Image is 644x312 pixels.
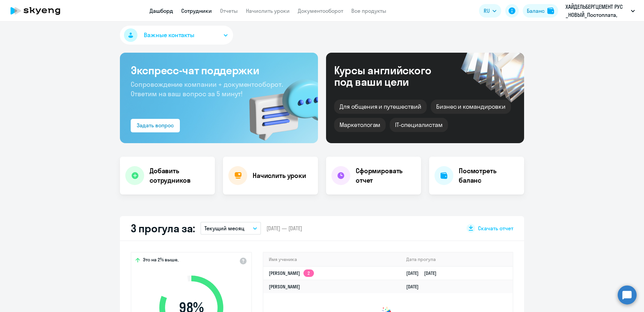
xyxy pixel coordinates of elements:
span: Сопровождение компании + документооборот. Ответим на ваш вопрос за 5 минут! [131,80,283,98]
span: [DATE] — [DATE] [266,225,302,232]
p: ХАЙДЕЛЬБЕРГЦЕМЕНТ РУС _НОВЫЙ_Постоплата, ХАЙДЕЛЬБЕРГЦЕМЕНТ РУС, ООО [566,3,628,19]
th: Дата прогула [401,253,513,266]
a: Документооборот [298,7,343,14]
a: [DATE] [406,284,424,290]
span: Это на 2% выше, [143,257,179,265]
span: Скачать отчет [478,225,513,232]
th: Имя ученика [263,253,401,266]
span: RU [484,7,490,15]
h3: Экспресс-чат поддержки [131,63,307,77]
a: Сотрудники [181,7,212,14]
button: Задать вопрос [131,119,180,132]
a: [PERSON_NAME] [269,284,300,290]
div: Задать вопрос [137,121,174,129]
a: [DATE][DATE] [406,270,442,276]
a: Все продукты [351,7,386,14]
h4: Начислить уроки [253,171,306,180]
h2: 3 прогула за: [131,222,195,235]
app-skyeng-badge: 2 [303,269,314,277]
div: IT-специалистам [390,118,448,132]
div: Баланс [527,7,545,15]
img: bg-img [239,67,318,143]
a: Дашборд [150,7,173,14]
a: [PERSON_NAME]2 [269,270,314,276]
button: Важные контакты [120,26,233,45]
div: Маркетологам [334,118,386,132]
span: Важные контакты [144,31,194,40]
img: balance [547,7,554,14]
button: RU [479,4,501,18]
a: Отчеты [220,7,238,14]
a: Начислить уроки [246,7,290,14]
h4: Сформировать отчет [356,166,416,185]
div: Бизнес и командировки [431,100,511,114]
p: Текущий месяц [204,224,245,232]
button: ХАЙДЕЛЬБЕРГЦЕМЕНТ РУС _НОВЫЙ_Постоплата, ХАЙДЕЛЬБЕРГЦЕМЕНТ РУС, ООО [562,3,638,19]
div: Для общения и путешествий [334,100,427,114]
div: Курсы английского под ваши цели [334,64,449,87]
button: Балансbalance [523,4,558,18]
h4: Посмотреть баланс [459,166,519,185]
button: Текущий месяц [200,222,261,235]
h4: Добавить сотрудников [150,166,210,185]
